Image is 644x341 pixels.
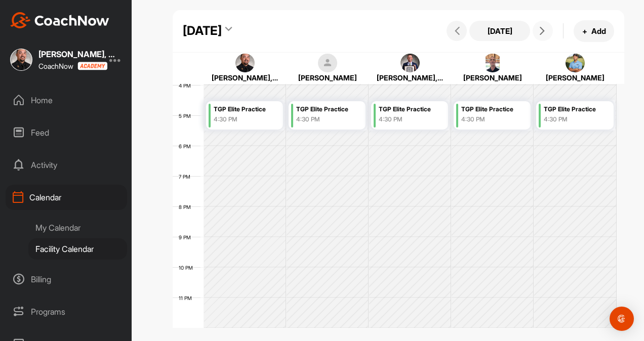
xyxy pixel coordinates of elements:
[296,115,354,124] div: 4:30 PM
[77,62,107,70] img: CoachNow acadmey
[6,267,127,292] div: Billing
[173,82,201,89] div: 4 PM
[544,115,602,124] div: 4:30 PM
[461,115,519,124] div: 4:30 PM
[28,217,127,238] div: My Calendar
[10,49,32,71] img: square_eb232cf046048fc71d1e38798d1ee7db.jpg
[173,265,203,271] div: 10 PM
[377,72,444,83] div: [PERSON_NAME], PGA
[6,152,127,178] div: Activity
[38,62,107,70] div: CoachNow
[379,115,436,124] div: 4:30 PM
[6,299,127,324] div: Programs
[318,54,337,73] img: square_default-ef6cabf814de5a2bf16c804365e32c732080f9872bdf737d349900a9daf73cf9.png
[214,104,271,115] div: TGP Elite Practice
[294,72,361,83] div: [PERSON_NAME]
[10,12,109,28] img: CoachNow
[173,143,201,149] div: 6 PM
[461,104,519,115] div: TGP Elite Practice
[235,54,255,73] img: square_eb232cf046048fc71d1e38798d1ee7db.jpg
[6,185,127,210] div: Calendar
[582,26,587,36] span: +
[542,72,609,83] div: [PERSON_NAME]
[610,307,634,331] div: Open Intercom Messenger
[566,54,585,73] img: square_4821a6ae742c3fcc2b2a5f85fa5e1a71.jpg
[459,72,526,83] div: [PERSON_NAME]
[483,54,502,73] img: square_051f63a3d501c9c6f85c99faa8735c2c.jpg
[469,21,530,41] button: [DATE]
[28,238,127,260] div: Facility Calendar
[183,22,222,40] div: [DATE]
[214,115,271,124] div: 4:30 PM
[6,120,127,145] div: Feed
[173,174,200,180] div: 7 PM
[379,104,436,115] div: TGP Elite Practice
[173,295,202,301] div: 11 PM
[212,72,278,83] div: [PERSON_NAME], PGA
[544,104,602,115] div: TGP Elite Practice
[574,20,614,42] button: +Add
[6,88,127,113] div: Home
[173,113,201,119] div: 5 PM
[296,104,354,115] div: TGP Elite Practice
[38,50,119,58] div: [PERSON_NAME], PGA
[173,234,201,240] div: 9 PM
[400,54,420,73] img: square_b8d82031cc37b4ba160fba614de00b99.jpg
[173,204,201,210] div: 8 PM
